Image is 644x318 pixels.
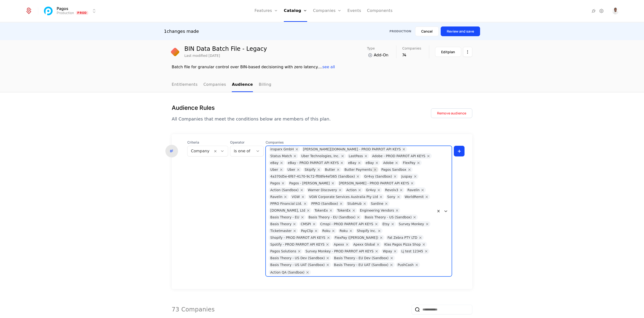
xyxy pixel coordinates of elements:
[374,52,388,58] span: Add-On
[204,78,226,92] a: Companies
[351,208,357,213] div: Remove TokenEx
[334,262,388,267] div: Basis Theory - EU UAT (Sandbox)
[304,270,311,275] div: Remove Action QA (Sandbox)
[425,153,432,159] div: Remove Adobe - PROD PARROT API KEYS
[372,167,378,172] div: Remove Butter Payments
[394,208,400,213] div: Remove Engineering Vendors
[270,167,278,172] div: Uber
[441,50,455,54] div: Edit plan
[349,153,363,159] div: LastPass
[291,221,298,227] div: Remove Basis Theory
[405,194,424,199] div: WorldRemit
[423,249,429,254] div: Remove Lj test 12345
[230,140,264,145] span: Operator
[282,194,289,199] div: Remove Ravelin
[165,145,178,157] div: IF
[270,160,278,165] div: eBay
[278,167,285,172] div: Remove Uber
[363,153,369,159] div: Remove LastPass
[300,194,306,199] div: Remove VGW
[389,29,411,33] div: Production
[417,235,424,240] div: Remove Fat Zebra PTY LTD
[313,228,319,233] div: Remove PayClip
[172,78,198,92] a: Entitlements
[339,180,409,186] div: [PERSON_NAME] - PROD PARROT API KEYS
[280,180,286,186] div: Remove Pagos
[288,160,339,165] div: eBay - PROD PARROT API KEYS
[295,167,302,172] div: Remove Uber
[383,160,394,165] div: Adobe
[309,215,356,220] div: Basis Theory - EU (Sandbox)
[392,174,398,179] div: Remove Gr4vy (Sandbox)
[270,221,291,227] div: Basis Theory
[325,235,332,240] div: Remove Shopify - PROD PARROT API KEYS
[394,160,400,165] div: Remove Adobe
[76,11,88,15] span: Prod
[362,201,368,206] div: Remove StubHub
[311,201,338,206] div: PPRO (Sandbox)
[431,108,472,118] button: Remove audience
[384,242,420,247] div: Klas Pagos Pizza Shop
[304,167,315,172] div: Skipify
[412,174,419,179] div: Remove Juspay
[328,208,334,213] div: Remove TokenEx
[278,160,285,165] div: Remove eBay
[324,242,331,247] div: Remove Spotify - PROD PARROT API KEYS
[383,221,390,227] div: Etsy
[172,64,472,70] div: Batch file for granular control over BIN-based decisioning with zero latency. ...
[270,249,296,254] div: Pagos Solutions
[591,8,597,14] a: Integrations
[270,235,325,240] div: Shopify - PROD PARROT API KEYS
[424,221,430,227] div: Remove Survey Monkey
[270,180,280,186] div: Pagos
[184,46,267,52] div: BIN Data Batch File - Legacy
[301,153,339,159] div: Uber Technologies, Inc.
[366,187,376,193] div: Gr4vy
[57,7,68,10] span: Pagos
[337,208,350,213] div: TokenEx
[270,187,298,193] div: Action (Sandbox)
[289,180,330,186] div: Pagos - [PERSON_NAME]
[292,228,298,233] div: Remove Ticketmaster
[270,262,325,267] div: Basis Theory - US UAT (Sandbox)
[344,167,372,172] div: Butter Payments
[270,208,305,213] div: [DOMAIN_NAME], Ltd
[414,262,420,267] div: Remove PushCash
[463,47,472,57] button: Select action
[389,255,395,261] div: Remove Basis Theory - EU Dev (Sandbox)
[299,187,305,193] div: Remove Action (Sandbox)
[348,160,356,165] div: eBay
[387,235,417,240] div: Fat Zebra PTY LTD
[454,146,465,156] button: +
[374,249,380,254] div: Remove Survey Monkey - PROD PARROT API KEYS
[344,242,350,247] div: Remove Apexx
[403,160,415,165] div: FlexPay
[383,201,390,206] div: Remove Sardine
[353,242,375,247] div: Apexx Global
[172,78,271,92] ul: Choose Sub Page
[402,47,421,50] span: Companies
[270,215,299,220] div: Basis Theory - EU
[187,140,228,145] span: Criteria
[296,249,303,254] div: Remove Pagos Solutions
[385,187,398,193] div: Revolv3
[376,187,382,193] div: Remove Gr4vy
[172,116,331,122] p: All Companies that meet the conditions below are members of this plan.
[294,146,300,152] div: Remove insparx GmbH
[305,249,374,254] div: Survey Monkey - PROD PARROT API KEYS
[398,262,414,267] div: PushCash
[316,167,322,172] div: Remove Skipify
[373,221,380,227] div: Remove Cmspi - PROD PARROT API KEYS
[365,215,411,220] div: Basis Theory - US (Sandbox)
[355,174,361,179] div: Remove 4a370d5e-6f67-4170-9c72-ff08fe4ef365 (Sandbox)
[338,201,344,206] div: Remove PPRO (Sandbox)
[374,160,380,165] div: Remove eBay
[406,167,413,172] div: Remove Pagos Sandbox
[287,167,295,172] div: Uber
[299,215,306,220] div: Remove Basis Theory - EU
[259,78,271,92] a: Billing
[340,228,348,233] div: Roku
[184,53,220,58] div: Last modified [DATE]
[311,221,317,227] div: Remove CMSPI
[356,160,363,165] div: Remove eBay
